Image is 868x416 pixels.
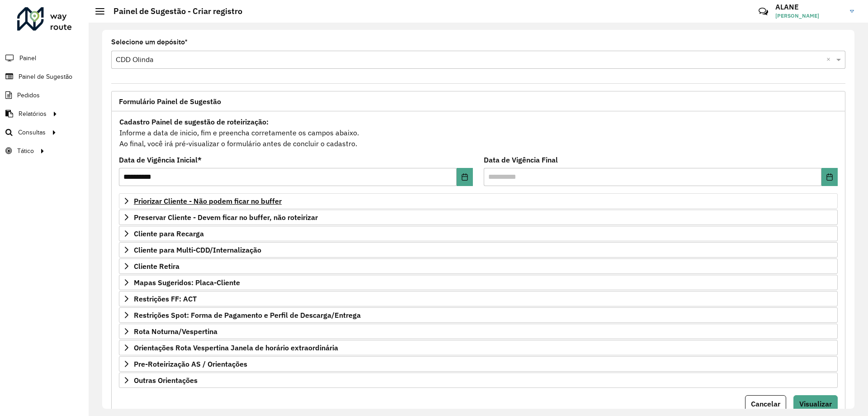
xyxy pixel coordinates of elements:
[18,128,46,137] span: Consultas
[821,168,838,186] button: Choose Date
[119,242,838,258] a: Cliente para Multi-CDD/Internalização
[119,356,838,372] a: Pre-Roteirização AS / Orientações
[119,116,838,149] div: Informe a data de inicio, fim e preencha corretamente os campos abaixo. Ao final, você irá pré-vi...
[751,399,780,408] span: Cancelar
[119,324,838,339] a: Rota Noturna/Vespertina
[775,12,843,20] span: [PERSON_NAME]
[134,279,240,286] span: Mapas Sugeridos: Placa-Cliente
[134,246,261,253] span: Cliente para Multi-CDD/Internalização
[119,98,221,105] span: Formulário Painel de Sugestão
[134,197,282,205] span: Priorizar Cliente - Não podem ficar no buffer
[119,210,838,225] a: Preservar Cliente - Devem ficar no buffer, não roteirizar
[19,72,72,81] span: Painel de Sugestão
[134,328,217,335] span: Rota Noturna/Vespertina
[134,344,338,351] span: Orientações Rota Vespertina Janela de horário extraordinária
[119,340,838,355] a: Orientações Rota Vespertina Janela de horário extraordinária
[17,146,34,156] span: Tático
[119,154,202,165] label: Data de Vigência Inicial
[119,373,838,388] a: Outras Orientações
[484,154,558,165] label: Data de Vigência Final
[119,258,838,274] a: Cliente Retira
[19,109,47,119] span: Relatórios
[104,6,242,16] h2: Painel de Sugestão - Criar registro
[134,214,318,221] span: Preservar Cliente - Devem ficar no buffer, não roteirizar
[754,2,773,21] a: Contato Rápido
[799,399,832,408] span: Visualizar
[17,91,40,100] span: Pedidos
[19,53,36,63] span: Painel
[775,3,843,11] h3: ALANE
[111,37,188,48] label: Selecione um depósito
[134,295,197,302] span: Restrições FF: ACT
[119,226,838,241] a: Cliente para Recarga
[826,54,834,65] span: Clear all
[134,360,247,368] span: Pre-Roteirização AS / Orientações
[119,193,838,209] a: Priorizar Cliente - Não podem ficar no buffer
[134,377,198,384] span: Outras Orientações
[119,291,838,306] a: Restrições FF: ACT
[119,307,838,323] a: Restrições Spot: Forma de Pagamento e Perfil de Descarga/Entrega
[793,395,838,412] button: Visualizar
[134,230,204,237] span: Cliente para Recarga
[134,311,361,319] span: Restrições Spot: Forma de Pagamento e Perfil de Descarga/Entrega
[745,395,786,412] button: Cancelar
[119,117,269,126] strong: Cadastro Painel de sugestão de roteirização:
[134,263,179,270] span: Cliente Retira
[457,168,473,186] button: Choose Date
[119,275,838,290] a: Mapas Sugeridos: Placa-Cliente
